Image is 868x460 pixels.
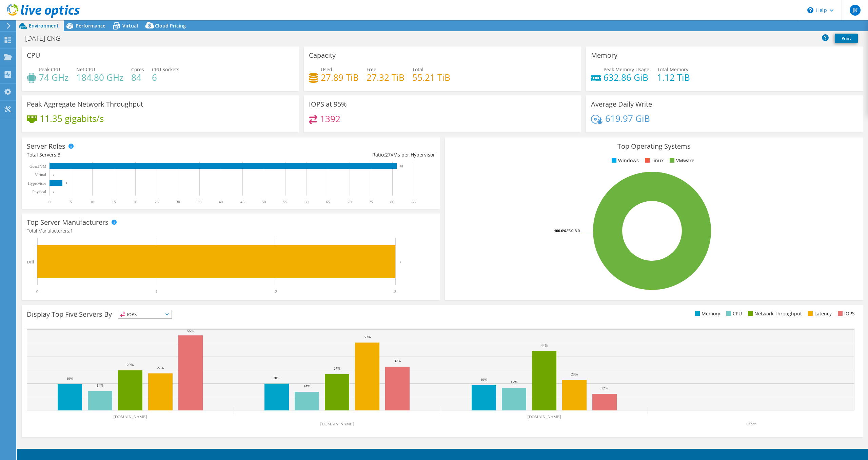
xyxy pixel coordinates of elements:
[112,200,116,204] text: 15
[807,7,813,13] svg: \n
[70,227,73,234] span: 1
[29,164,46,169] text: Guest VM
[27,100,143,108] h3: Peak Aggregate Network Throughput
[118,310,172,318] span: IOPS
[39,66,60,73] span: Peak CPU
[480,378,487,382] text: 19%
[66,182,67,185] text: 3
[262,200,266,204] text: 50
[27,52,40,59] h3: CPU
[29,22,59,29] span: Environment
[27,227,435,235] h4: Total Manufacturers:
[231,151,435,159] div: Ratio: VMs per Hypervisor
[394,359,401,363] text: 32%
[657,66,688,73] span: Total Memory
[334,366,340,370] text: 27%
[364,335,371,339] text: 50%
[657,74,690,81] h4: 1.12 TiB
[309,52,336,59] h3: Capacity
[528,415,561,419] text: [DOMAIN_NAME]
[668,157,694,164] li: VMware
[48,200,51,204] text: 0
[157,366,164,370] text: 27%
[394,289,396,294] text: 3
[155,200,159,204] text: 25
[39,74,68,81] h4: 74 GHz
[400,165,403,168] text: 81
[321,74,359,81] h4: 27.89 TiB
[605,115,650,122] h4: 619.97 GiB
[367,66,376,73] span: Free
[97,383,103,387] text: 14%
[22,35,71,42] h1: [DATE] CNG
[53,173,55,177] text: 0
[156,289,158,294] text: 1
[275,289,277,294] text: 2
[320,422,354,426] text: [DOMAIN_NAME]
[567,228,580,233] tspan: ESXi 8.0
[390,200,394,204] text: 80
[450,143,858,150] h3: Top Operating Systems
[53,190,55,194] text: 0
[283,200,287,204] text: 55
[66,376,73,381] text: 19%
[197,200,201,204] text: 35
[27,260,34,264] text: Dell
[591,52,617,59] h3: Memory
[273,376,280,380] text: 20%
[152,66,179,73] span: CPU Sockets
[36,289,38,294] text: 0
[554,228,567,233] tspan: 100.0%
[27,143,65,150] h3: Server Roles
[320,115,340,123] h4: 1392
[76,22,105,29] span: Performance
[187,329,194,333] text: 55%
[304,200,309,204] text: 60
[541,343,548,347] text: 44%
[76,66,95,73] span: Net CPU
[385,151,391,158] span: 27
[70,200,72,204] text: 5
[604,66,649,73] span: Peak Memory Usage
[412,74,450,81] h4: 55.21 TiB
[309,100,347,108] h3: IOPS at 95%
[746,310,802,317] li: Network Throughput
[27,151,231,159] div: Total Servers:
[604,74,649,81] h4: 632.86 GiB
[35,172,46,177] text: Virtual
[571,372,578,376] text: 23%
[122,22,138,29] span: Virtual
[90,200,94,204] text: 10
[601,386,608,390] text: 12%
[591,100,652,108] h3: Average Daily Write
[133,200,137,204] text: 20
[40,115,104,122] h4: 11.35 gigabits/s
[32,189,46,194] text: Physical
[511,380,517,384] text: 17%
[610,157,639,164] li: Windows
[412,200,416,204] text: 85
[27,219,108,226] h3: Top Server Manufacturers
[131,66,144,73] span: Cores
[806,310,832,317] li: Latency
[643,157,664,164] li: Linux
[367,74,405,81] h4: 27.32 TiB
[240,200,244,204] text: 45
[348,200,352,204] text: 70
[155,22,186,29] span: Cloud Pricing
[321,66,332,73] span: Used
[369,200,373,204] text: 75
[176,200,180,204] text: 30
[127,363,134,367] text: 29%
[76,74,123,81] h4: 184.80 GHz
[835,34,858,43] a: Print
[693,310,720,317] li: Memory
[836,310,855,317] li: IOPS
[399,260,401,264] text: 3
[58,151,60,158] span: 3
[412,66,423,73] span: Total
[219,200,223,204] text: 40
[326,200,330,204] text: 65
[114,415,147,419] text: [DOMAIN_NAME]
[131,74,144,81] h4: 84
